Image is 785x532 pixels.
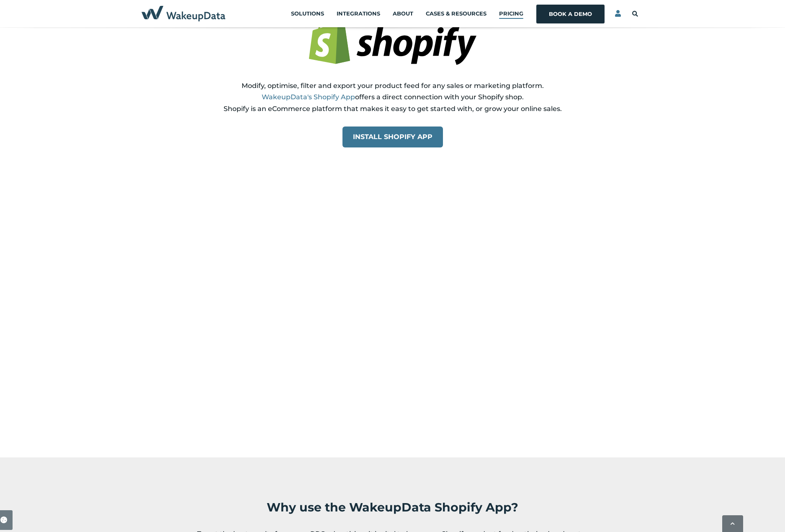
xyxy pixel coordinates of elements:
[743,492,785,532] div: Chat-widget
[743,492,785,532] iframe: Chat Widget
[426,2,486,25] a: Cases & Resources
[342,127,443,147] a: Install Shopify App
[337,2,380,25] a: Integrations
[499,2,523,25] a: Pricing
[291,2,605,25] div: Navigation Menu
[309,15,476,68] img: Shopify_logo
[545,5,596,23] a: Book a Demo
[196,80,589,114] p: Modify, optimise, filter and export your product feed for any sales or marketing platform. offers...
[393,2,413,25] a: About
[196,171,589,393] iframe: HubSpot Video
[262,93,355,101] a: WakeupData's Shopify App
[196,499,589,515] h3: Why use the WakeupData Shopify App?
[291,2,324,25] a: Solutions
[142,6,225,21] img: WakeupData Navy Blue Logo 2023-horizontal-transparent-crop
[353,133,432,141] span: Install Shopify App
